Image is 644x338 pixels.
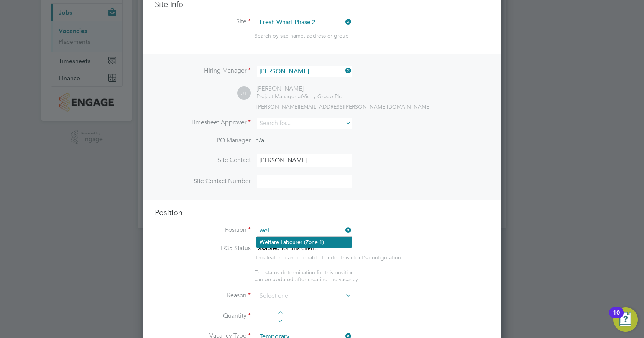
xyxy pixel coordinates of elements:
label: Reason [155,292,251,300]
span: Disabled for this client. [255,244,318,252]
span: [PERSON_NAME][EMAIL_ADDRESS][PERSON_NAME][DOMAIN_NAME] [256,103,431,110]
input: Search for... [257,66,352,77]
h3: Position [155,208,489,218]
input: Search for... [257,225,352,237]
input: Search for... [257,17,352,28]
label: IR35 Status [155,244,251,252]
li: fare Labourer (Zone 1) [256,237,352,247]
input: Select one [257,290,352,302]
div: 10 [613,313,620,323]
div: Vistry Group Plc [256,93,342,100]
label: Position [155,226,251,234]
label: PO Manager [155,137,251,145]
span: Project Manager at [256,93,302,100]
label: Site Contact [155,156,251,164]
button: Open Resource Center, 10 new notifications [613,307,638,332]
label: Quantity [155,312,251,320]
label: Hiring Manager [155,67,251,75]
b: Wel [260,239,269,246]
div: [PERSON_NAME] [256,85,342,93]
span: Search by site name, address or group [255,32,349,39]
input: Search for... [257,118,352,129]
label: Site Contact Number [155,177,251,185]
div: This feature can be enabled under this client's configuration. [255,252,402,261]
span: JT [237,87,251,100]
label: Timesheet Approver [155,119,251,127]
span: The status determination for this position can be updated after creating the vacancy [255,269,358,283]
label: Site [155,18,251,26]
span: n/a [255,137,264,144]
